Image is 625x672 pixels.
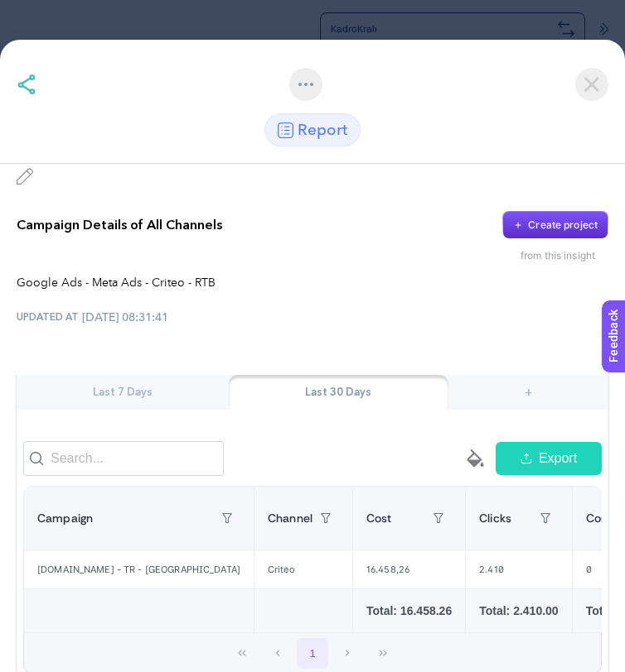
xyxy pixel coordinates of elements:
[82,309,168,325] time: [DATE] 08:31:41
[297,638,328,670] button: 1
[466,550,571,588] div: 2.410
[528,218,598,232] div: Create project
[10,5,63,18] span: Feedback
[448,375,608,410] div: +
[479,602,558,619] div: Total: 2.410.00
[366,602,452,619] div: Total: 16.458.26
[23,441,224,476] input: Search...
[229,375,448,410] div: Last 30 Days
[17,215,222,235] p: Campaign Details of All Channels
[17,310,79,324] span: UPDATED AT
[298,83,313,86] img: More options
[521,249,608,262] div: from this insight
[298,118,347,142] span: report
[278,122,293,138] img: report
[17,275,608,292] p: Google Ads - Meta Ads - Criteo - RTB
[24,550,254,588] div: [DOMAIN_NAME] - TR - [GEOGRAPHIC_DATA]
[17,74,36,94] img: share
[479,511,511,525] span: Clicks
[496,442,602,475] button: Export
[353,550,465,588] div: 16.458,26
[539,449,577,468] span: Export
[575,68,608,101] img: close-dialog
[17,168,33,185] img: edit insight
[366,511,392,525] span: Cost
[37,511,93,525] span: Campaign
[17,375,229,410] div: Last 7 Days
[254,550,352,588] div: Criteo
[502,211,608,239] button: Create project
[268,511,312,525] span: Channel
